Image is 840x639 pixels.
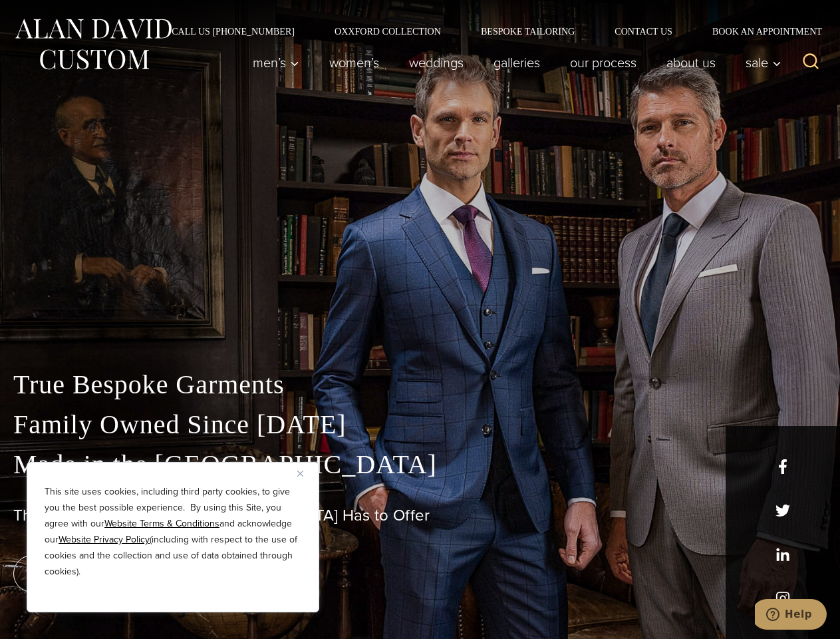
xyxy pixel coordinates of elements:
[104,517,219,531] a: Website Terms & Conditions
[315,27,461,36] a: Oxxford Collection
[755,599,827,632] iframe: Opens a widget where you can chat to one of our agents
[238,49,315,76] button: Men’s sub menu toggle
[595,27,692,36] a: Contact Us
[297,465,313,481] button: Close
[238,49,789,76] nav: Primary Navigation
[315,49,394,76] a: Women’s
[555,49,652,76] a: Our Process
[13,506,827,525] h1: The Best Custom Suits [GEOGRAPHIC_DATA] Has to Offer
[13,365,827,485] p: True Bespoke Garments Family Owned Since [DATE] Made in the [GEOGRAPHIC_DATA]
[13,555,200,592] a: book an appointment
[152,27,827,36] nav: Secondary Navigation
[13,15,173,74] img: Alan David Custom
[461,27,595,36] a: Bespoke Tailoring
[731,49,789,76] button: Sale sub menu toggle
[479,49,555,76] a: Galleries
[652,49,731,76] a: About Us
[692,27,827,36] a: Book an Appointment
[297,471,303,477] img: Close
[59,532,150,546] a: Website Privacy Policy
[152,27,315,36] a: Call Us [PHONE_NUMBER]
[795,47,827,79] button: View Search Form
[394,49,479,76] a: weddings
[45,484,301,580] p: This site uses cookies, including third party cookies, to give you the best possible experience. ...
